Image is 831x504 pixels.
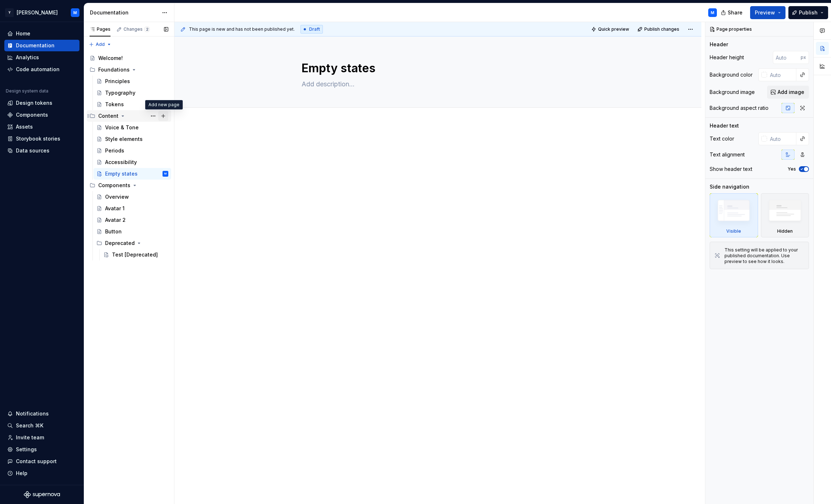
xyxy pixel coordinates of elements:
span: Quick preview [598,26,629,32]
div: Button [105,228,122,235]
input: Auto [773,51,801,64]
div: Design tokens [16,99,52,107]
a: Documentation [4,40,79,51]
a: Storybook stories [4,133,79,145]
div: Background aspect ratio [710,104,769,112]
a: Button [94,226,171,237]
div: Visible [726,228,741,234]
a: Welcome! [87,52,171,64]
button: Add [87,39,114,49]
span: Draft [309,26,320,32]
div: [PERSON_NAME] [17,9,58,16]
button: Publish [788,6,828,19]
div: Y [5,8,14,17]
div: Side navigation [710,183,749,190]
div: Foundations [98,66,130,73]
div: Header text [710,122,739,129]
div: Show header text [710,165,752,173]
div: Hidden [777,228,793,234]
div: Pages [90,26,111,32]
button: Help [4,468,79,479]
div: Avatar 1 [105,205,125,212]
div: Voice & Tone [105,124,139,131]
a: Settings [4,444,79,455]
div: Avatar 2 [105,216,126,224]
div: Empty states [105,170,138,177]
div: Code automation [16,66,60,73]
div: Periods [105,147,124,154]
button: Publish changes [635,24,683,34]
button: Share [717,6,747,19]
a: Periods [94,145,171,156]
div: Components [87,180,171,191]
button: Notifications [4,408,79,419]
div: Assets [16,123,33,130]
div: Deprecated [94,237,171,249]
span: Publish changes [644,26,679,32]
a: Test [Deprecated] [100,249,171,260]
div: Principles [105,78,130,85]
a: Voice & Tone [94,122,171,133]
div: Header height [710,54,744,61]
div: Visible [710,193,758,237]
a: Design tokens [4,97,79,109]
button: Quick preview [589,24,632,34]
div: M [164,170,166,177]
div: Help [16,470,27,477]
span: Share [728,9,743,16]
div: Home [16,30,30,37]
textarea: Empty states [300,60,573,77]
div: Documentation [16,42,55,49]
div: Changes [124,26,150,32]
div: This setting will be applied to your published documentation. Use preview to see how it looks. [724,247,804,264]
div: Data sources [16,147,49,154]
button: Search ⌘K [4,420,79,431]
div: Test [Deprecated] [112,251,158,258]
div: Design system data [6,88,48,94]
div: Overview [105,193,129,201]
div: Page tree [87,52,171,260]
div: Invite team [16,434,44,441]
span: 2 [144,26,150,32]
span: Publish [799,9,818,16]
a: Accessibility [94,156,171,168]
a: Analytics [4,52,79,63]
svg: Supernova Logo [24,491,60,498]
div: Text color [710,135,734,142]
div: Tokens [105,101,124,108]
button: Y[PERSON_NAME]M [1,5,82,20]
div: Header [710,41,728,48]
div: Analytics [16,54,39,61]
a: Data sources [4,145,79,156]
div: Text alignment [710,151,745,158]
span: Preview [755,9,775,16]
div: Content [98,112,118,120]
div: Background color [710,71,753,78]
div: Style elements [105,135,143,143]
div: Components [98,182,130,189]
div: Notifications [16,410,49,417]
div: Contact support [16,458,57,465]
button: Preview [750,6,785,19]
div: Foundations [87,64,171,76]
div: Add new page [145,100,183,109]
a: Principles [94,76,171,87]
input: Auto [767,68,796,81]
button: Add image [767,86,809,99]
div: Hidden [761,193,809,237]
a: Style elements [94,133,171,145]
a: Avatar 2 [94,214,171,226]
a: Empty statesM [94,168,171,180]
div: Welcome! [98,55,123,62]
a: Home [4,28,79,39]
p: px [801,55,806,60]
div: Background image [710,89,755,96]
div: Storybook stories [16,135,60,142]
a: Avatar 1 [94,203,171,214]
div: Search ⌘K [16,422,43,429]
span: Add [96,42,105,47]
a: Overview [94,191,171,203]
div: Content [87,110,171,122]
a: Typography [94,87,171,99]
